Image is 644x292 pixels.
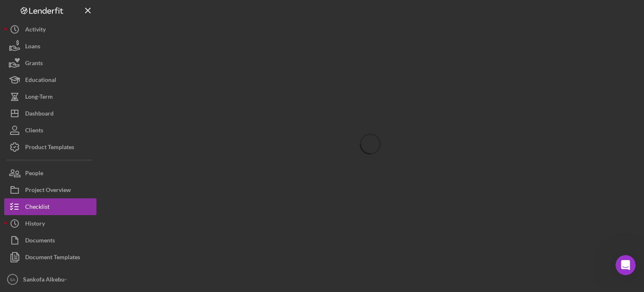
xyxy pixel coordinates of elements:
[4,182,96,198] button: Project Overview
[25,215,45,234] div: History
[25,71,56,90] div: Educational
[4,21,96,38] button: Activity
[4,139,96,155] button: Product Templates
[4,71,96,88] button: Educational
[4,38,96,55] button: Loans
[25,21,46,40] div: Activity
[25,249,80,268] div: Document Templates
[4,105,96,122] button: Dashboard
[4,198,96,215] button: Checklist
[4,249,96,266] button: Document Templates
[25,38,40,57] div: Loans
[25,165,43,184] div: People
[10,277,16,282] text: SA
[25,88,53,107] div: Long-Term
[4,122,96,139] button: Clients
[615,255,636,275] iframe: Intercom live chat
[4,55,96,71] button: Grants
[4,88,96,105] button: Long-Term
[25,232,55,251] div: Documents
[25,55,43,74] div: Grants
[4,165,96,182] button: People
[4,232,96,249] button: Documents
[25,182,71,200] div: Project Overview
[25,122,43,141] div: Clients
[25,105,54,124] div: Dashboard
[4,271,96,288] button: SASankofa Alkebu-[GEOGRAPHIC_DATA]
[25,198,49,217] div: Checklist
[4,215,96,232] button: History
[25,139,74,158] div: Product Templates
